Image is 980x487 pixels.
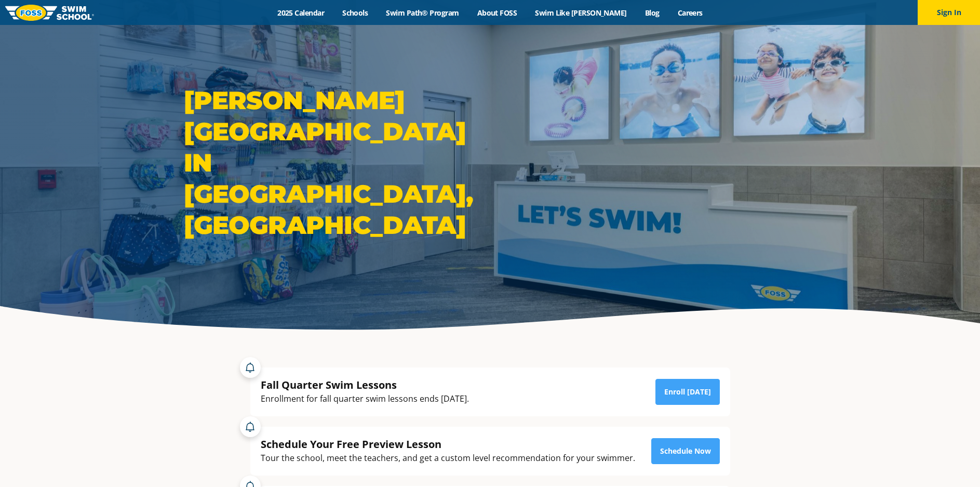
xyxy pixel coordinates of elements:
[269,8,333,18] a: 2025 Calendar
[261,378,469,392] div: Fall Quarter Swim Lessons
[668,8,711,18] a: Careers
[636,8,668,18] a: Blog
[261,451,635,465] div: Tour the school, meet the teachers, and get a custom level recommendation for your swimmer.
[184,85,485,241] h1: [PERSON_NAME][GEOGRAPHIC_DATA] in [GEOGRAPHIC_DATA], [GEOGRAPHIC_DATA]
[655,379,720,405] a: Enroll [DATE]
[5,5,94,21] img: FOSS Swim School Logo
[377,8,468,18] a: Swim Path® Program
[261,437,635,451] div: Schedule Your Free Preview Lesson
[333,8,377,18] a: Schools
[261,392,469,406] div: Enrollment for fall quarter swim lessons ends [DATE].
[651,438,720,464] a: Schedule Now
[526,8,636,18] a: Swim Like [PERSON_NAME]
[468,8,526,18] a: About FOSS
